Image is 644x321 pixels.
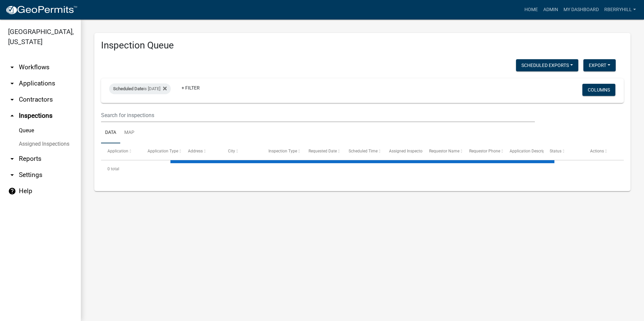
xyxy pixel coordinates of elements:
[584,143,624,159] datatable-header-cell: Actions
[429,149,459,153] span: Requestor Name
[470,149,501,153] span: Requestor Phone
[582,84,615,96] button: Columns
[383,143,423,159] datatable-header-cell: Assigned Inspector
[101,122,120,144] a: Data
[8,63,16,71] i: arrow_drop_down
[8,171,16,179] i: arrow_drop_down
[389,149,424,153] span: Assigned Inspector
[228,149,235,153] span: City
[113,86,143,91] span: Scheduled Date
[510,149,552,153] span: Application Description
[543,143,583,159] datatable-header-cell: Status
[541,3,561,16] a: Admin
[522,3,541,16] a: Home
[8,96,16,104] i: arrow_drop_down
[423,143,463,159] datatable-header-cell: Requestor Name
[583,59,616,71] button: Export
[262,143,302,159] datatable-header-cell: Inspection Type
[309,149,337,153] span: Requested Date
[561,3,602,16] a: My Dashboard
[590,149,604,153] span: Actions
[182,143,222,159] datatable-header-cell: Address
[222,143,262,159] datatable-header-cell: City
[516,59,578,71] button: Scheduled Exports
[101,160,624,177] div: 0 total
[342,143,382,159] datatable-header-cell: Scheduled Time
[8,79,16,87] i: arrow_drop_down
[188,149,203,153] span: Address
[8,155,16,163] i: arrow_drop_down
[302,143,342,159] datatable-header-cell: Requested Date
[101,108,535,122] input: Search for inspections
[550,149,561,153] span: Status
[101,40,624,51] h3: Inspection Queue
[141,143,181,159] datatable-header-cell: Application Type
[120,122,138,144] a: Map
[109,83,171,94] div: is [DATE]
[107,149,128,153] span: Application
[463,143,503,159] datatable-header-cell: Requestor Phone
[268,149,297,153] span: Inspection Type
[8,112,16,120] i: arrow_drop_up
[101,143,141,159] datatable-header-cell: Application
[8,187,16,195] i: help
[602,3,639,16] a: rberryhill
[176,82,205,94] a: + Filter
[349,149,378,153] span: Scheduled Time
[148,149,179,153] span: Application Type
[503,143,543,159] datatable-header-cell: Application Description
